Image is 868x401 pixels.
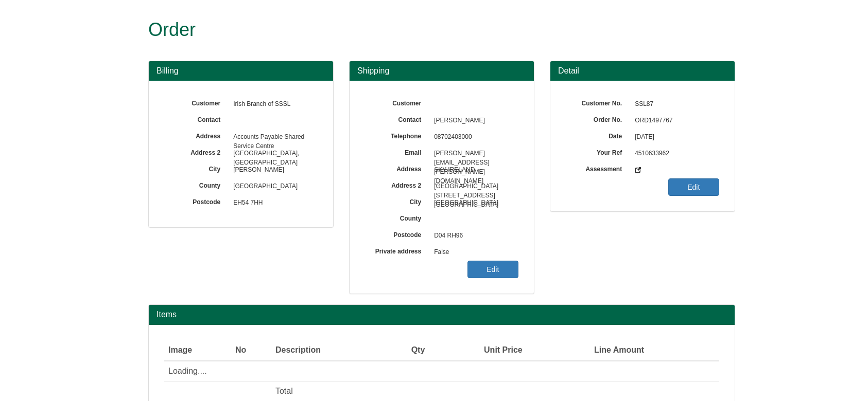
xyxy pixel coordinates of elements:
label: Postcode [365,228,429,240]
span: [GEOGRAPHIC_DATA], [GEOGRAPHIC_DATA] [228,145,318,162]
td: Loading.... [164,361,719,381]
span: Irish Branch of SSSL [228,96,318,113]
label: Contact [164,113,228,124]
h3: Shipping [357,66,526,76]
label: Your Ref [566,145,630,157]
label: Telephone [365,129,429,141]
h2: Items [157,310,727,319]
label: Private address [365,244,429,256]
label: Customer No. [566,96,630,108]
span: Accounts Payable Shared Service Centre [228,129,318,145]
label: Assessment [566,162,630,174]
label: Postcode [164,195,228,207]
label: Address 2 [164,145,228,157]
span: [PERSON_NAME][EMAIL_ADDRESS][PERSON_NAME][DOMAIN_NAME] [429,145,518,162]
label: Date [566,129,630,141]
th: Unit Price [429,340,526,361]
label: County [365,211,429,223]
h3: Billing [157,66,325,76]
a: Edit [467,261,518,278]
span: [DATE] [630,129,719,145]
label: City [365,195,429,207]
h1: Order [148,20,697,40]
label: Address 2 [365,178,429,190]
span: False [429,244,518,261]
th: Qty [383,340,429,361]
label: Customer [365,96,429,108]
th: Image [164,340,231,361]
label: Address [164,129,228,141]
label: Order No. [566,113,630,124]
span: [GEOGRAPHIC_DATA] [228,178,318,195]
span: SSL87 [630,96,719,113]
label: County [164,178,228,190]
span: 08702403000 [429,129,518,145]
span: [GEOGRAPHIC_DATA][STREET_ADDRESS][GEOGRAPHIC_DATA] [429,178,518,195]
th: No [231,340,271,361]
label: Email [365,145,429,157]
h3: Detail [558,66,727,76]
span: EH54 7HH [228,195,318,211]
label: Address [365,162,429,174]
label: Customer [164,96,228,108]
span: [PERSON_NAME] [228,162,318,178]
span: SKY IRELAND [429,162,518,178]
span: [PERSON_NAME] [429,113,518,129]
span: [GEOGRAPHIC_DATA] [429,195,518,211]
label: Contact [365,113,429,124]
label: City [164,162,228,174]
th: Description [271,340,383,361]
span: D04 RH96 [429,228,518,244]
span: 4510633962 [630,145,719,162]
span: ORD1497767 [630,113,719,129]
th: Line Amount [527,340,648,361]
a: Edit [668,178,719,196]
